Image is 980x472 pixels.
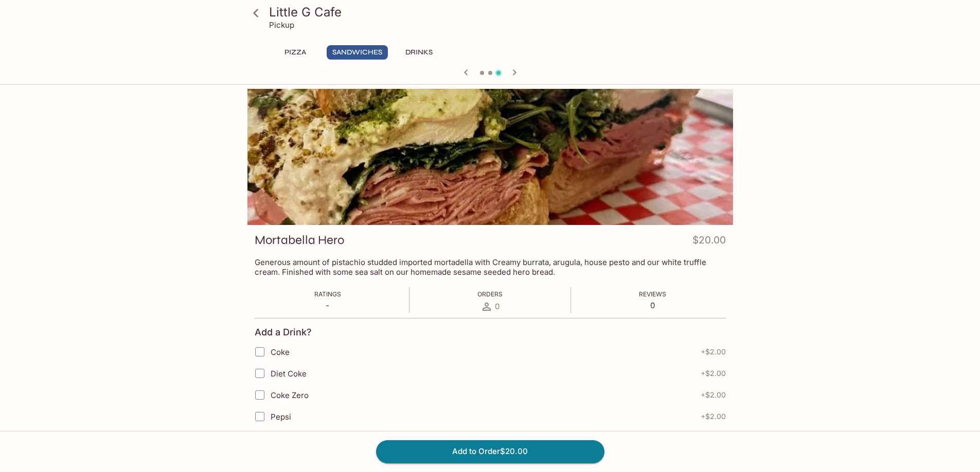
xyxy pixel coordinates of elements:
[701,391,726,399] span: + $2.00
[495,301,500,311] span: 0
[477,290,503,298] span: Orders
[271,412,291,422] span: Pepsi
[255,232,344,248] h3: Mortabella Hero
[376,440,604,463] button: Add to Order$20.00
[269,20,294,30] p: Pickup
[255,327,312,338] h4: Add a Drink?
[271,390,309,400] span: Coke Zero
[639,300,666,310] p: 0
[255,257,726,277] p: Generous amount of pistachio studded imported mortadella with Creamy burrata, arugula, house pest...
[271,369,307,379] span: Diet Coke
[701,412,726,421] span: + $2.00
[271,347,290,357] span: Coke
[314,300,341,310] p: -
[396,45,442,60] button: Drinks
[269,4,729,20] h3: Little G Cafe
[314,290,341,298] span: Ratings
[272,45,318,60] button: Pizza
[639,290,666,298] span: Reviews
[327,45,388,60] button: Sandwiches
[701,369,726,377] span: + $2.00
[247,89,733,225] div: Mortabella Hero
[701,348,726,356] span: + $2.00
[692,232,726,252] h4: $20.00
